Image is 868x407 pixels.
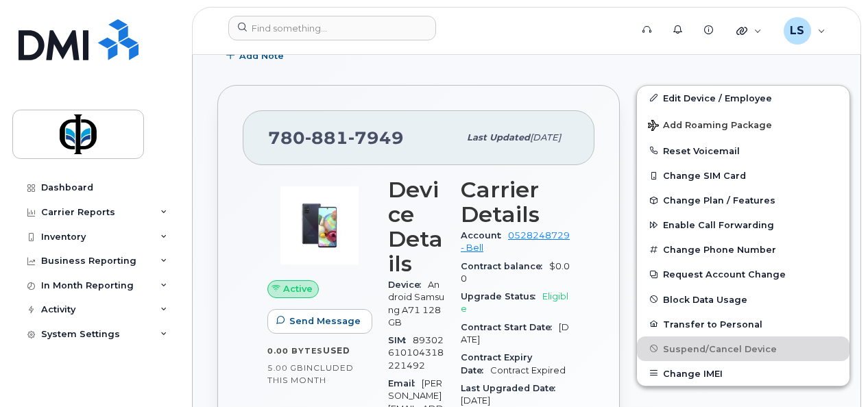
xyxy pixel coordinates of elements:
[283,282,313,295] span: Active
[637,138,849,163] button: Reset Voicemail
[461,230,570,253] a: 0528248729 - Bell
[637,110,849,138] button: Add Roaming Package
[637,237,849,262] button: Change Phone Number
[637,212,849,237] button: Enable Call Forwarding
[278,184,361,267] img: image20231002-3703462-2fiket.jpeg
[461,177,570,227] h3: Carrier Details
[461,395,490,406] span: [DATE]
[637,336,849,361] button: Suspend/Cancel Device
[323,345,350,356] span: used
[490,365,566,375] span: Contract Expired
[461,291,542,301] span: Upgrade Status
[637,312,849,336] button: Transfer to Personal
[268,127,404,148] span: 780
[648,120,772,133] span: Add Roaming Package
[637,163,849,188] button: Change SIM Card
[267,362,354,385] span: included this month
[461,261,549,271] span: Contract balance
[790,23,804,39] span: LS
[774,17,835,45] div: Luciann Sacrey
[637,287,849,312] button: Block Data Usage
[289,314,361,328] span: Send Message
[727,17,771,45] div: Quicklinks
[228,16,436,40] input: Find something...
[467,132,530,143] span: Last updated
[348,127,404,148] span: 7949
[461,322,559,332] span: Contract Start Date
[461,261,570,284] span: $0.00
[637,262,849,286] button: Request Account Change
[388,280,444,328] span: Android Samsung A71 128GB
[461,322,569,345] span: [DATE]
[663,195,775,206] span: Change Plan / Features
[663,220,774,230] span: Enable Call Forwarding
[267,346,323,356] span: 0.00 Bytes
[461,352,532,375] span: Contract Expiry Date
[637,86,849,110] a: Edit Device / Employee
[461,383,562,393] span: Last Upgraded Date
[267,309,372,334] button: Send Message
[388,335,444,371] span: 89302610104318221492
[239,49,284,62] span: Add Note
[530,132,561,143] span: [DATE]
[217,44,296,69] button: Add Note
[267,363,304,373] span: 5.00 GB
[388,335,413,345] span: SIM
[305,127,348,148] span: 881
[388,378,422,388] span: Email
[637,188,849,212] button: Change Plan / Features
[461,230,508,241] span: Account
[663,343,777,354] span: Suspend/Cancel Device
[388,177,444,276] h3: Device Details
[637,361,849,386] button: Change IMEI
[388,280,428,290] span: Device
